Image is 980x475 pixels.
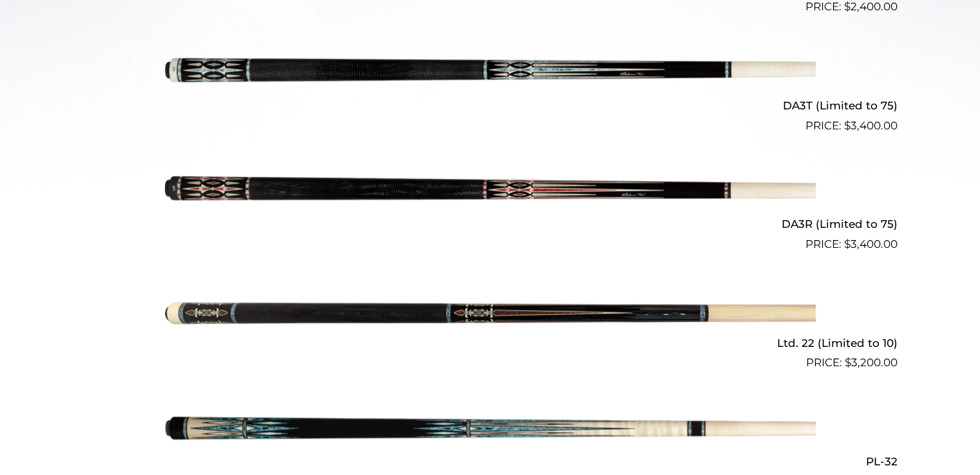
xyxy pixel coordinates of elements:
[83,449,898,473] h2: PL-32
[83,212,898,236] h2: DA3R (Limited to 75)
[844,119,898,132] bdi: 3,400.00
[165,258,816,366] img: Ltd. 22 (Limited to 10)
[845,356,898,369] bdi: 3,200.00
[83,21,898,134] a: DA3T (Limited to 75) $3,400.00
[165,21,816,129] img: DA3T (Limited to 75)
[844,119,850,132] span: $
[845,356,851,369] span: $
[83,331,898,355] h2: Ltd. 22 (Limited to 10)
[844,237,898,250] bdi: 3,400.00
[165,140,816,248] img: DA3R (Limited to 75)
[83,140,898,253] a: DA3R (Limited to 75) $3,400.00
[83,93,898,117] h2: DA3T (Limited to 75)
[844,237,850,250] span: $
[83,258,898,371] a: Ltd. 22 (Limited to 10) $3,200.00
